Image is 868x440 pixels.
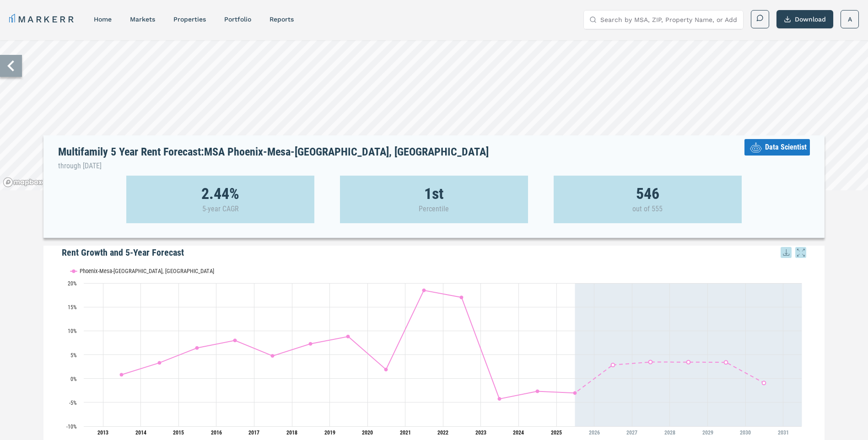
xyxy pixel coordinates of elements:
[70,376,77,382] text: 0%
[648,360,652,364] path: Monday, 28 Jun, 17:00, 3.46. Phoenix-Mesa-Scottsdale, AZ.
[270,16,294,23] a: reports
[70,352,77,359] text: 5%
[195,346,199,350] path: Sunday, 28 Jun, 17:00, 6.41. Phoenix-Mesa-Scottsdale, AZ.
[600,11,738,29] input: Search by MSA, ZIP, Property Name, or Address
[68,280,77,287] text: 20%
[740,429,751,436] tspan: 2030
[626,429,637,436] tspan: 2027
[97,429,108,436] tspan: 2013
[346,335,350,338] path: Friday, 28 Jun, 17:00, 8.81. Phoenix-Mesa-Scottsdale, AZ.
[224,16,251,23] a: Portfolio
[80,268,214,274] text: Phoenix-Mesa-[GEOGRAPHIC_DATA], [GEOGRAPHIC_DATA]
[233,338,237,342] path: Tuesday, 28 Jun, 17:00, 7.99. Phoenix-Mesa-Scottsdale, AZ.
[58,146,489,172] h1: Multifamily 5 Year Rent Forecast: MSA Phoenix-Mesa-[GEOGRAPHIC_DATA], [GEOGRAPHIC_DATA]
[437,429,448,436] tspan: 2022
[589,429,600,436] tspan: 2026
[173,16,206,23] a: properties
[497,397,501,401] path: Wednesday, 28 Jun, 17:00, -4.26. Phoenix-Mesa-Scottsdale, AZ.
[424,189,443,198] strong: 1st
[94,16,112,23] a: home
[135,429,146,436] tspan: 2014
[636,189,659,198] strong: 546
[632,204,663,214] p: out of 555
[848,15,852,24] span: A
[3,177,43,188] a: Mapbox logo
[551,429,562,436] tspan: 2025
[130,16,155,23] a: markets
[765,142,807,153] span: Data Scientist
[535,390,539,393] path: Friday, 28 Jun, 17:00, -2.67. Phoenix-Mesa-Scottsdale, AZ.
[611,363,615,367] path: Sunday, 28 Jun, 17:00, 2.85. Phoenix-Mesa-Scottsdale, AZ.
[384,368,388,371] path: Sunday, 28 Jun, 17:00, 1.89. Phoenix-Mesa-Scottsdale, AZ.
[422,289,426,292] path: Monday, 28 Jun, 17:00, 18.49. Phoenix-Mesa-Scottsdale, AZ.
[702,429,713,436] tspan: 2029
[324,429,335,436] tspan: 2019
[400,429,411,436] tspan: 2021
[777,429,788,436] tspan: 2031
[308,342,312,346] path: Thursday, 28 Jun, 17:00, 7.28. Phoenix-Mesa-Scottsdale, AZ.
[611,360,766,385] g: Phoenix-Mesa-Scottsdale, AZ, line 2 of 2 with 5 data points.
[744,139,810,156] button: Data Scientist
[58,160,489,172] p: through [DATE]
[157,361,161,365] path: Saturday, 28 Jun, 17:00, 3.29. Phoenix-Mesa-Scottsdale, AZ.
[211,429,222,436] tspan: 2016
[248,429,259,436] tspan: 2017
[201,189,239,198] strong: 2.44%
[459,295,463,299] path: Tuesday, 28 Jun, 17:00, 17.01. Phoenix-Mesa-Scottsdale, AZ.
[664,429,675,436] tspan: 2028
[68,304,77,311] text: 15%
[762,381,766,385] path: Friday, 28 Jun, 17:00, -0.91. Phoenix-Mesa-Scottsdale, AZ.
[686,360,690,364] path: Wednesday, 28 Jun, 17:00, 3.45. Phoenix-Mesa-Scottsdale, AZ.
[573,391,577,395] path: Saturday, 28 Jun, 17:00, -3.02. Phoenix-Mesa-Scottsdale, AZ.
[724,360,728,364] path: Thursday, 28 Jun, 17:00, 3.4. Phoenix-Mesa-Scottsdale, AZ.
[475,429,486,436] tspan: 2023
[9,13,75,26] a: MARKERR
[270,354,274,358] path: Wednesday, 28 Jun, 17:00, 4.75. Phoenix-Mesa-Scottsdale, AZ.
[69,400,77,406] text: -5%
[119,373,123,376] path: Friday, 28 Jun, 17:00, 0.8. Phoenix-Mesa-Scottsdale, AZ.
[841,10,859,28] button: A
[513,429,524,436] tspan: 2024
[286,429,297,436] tspan: 2018
[62,246,806,259] h5: Rent Growth and 5-Year Forecast
[66,424,77,430] text: -10%
[776,10,833,28] button: Download
[419,204,449,214] p: Percentile
[68,328,77,334] text: 10%
[202,204,239,214] p: 5-year CAGR
[173,429,184,436] tspan: 2015
[362,429,373,436] tspan: 2020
